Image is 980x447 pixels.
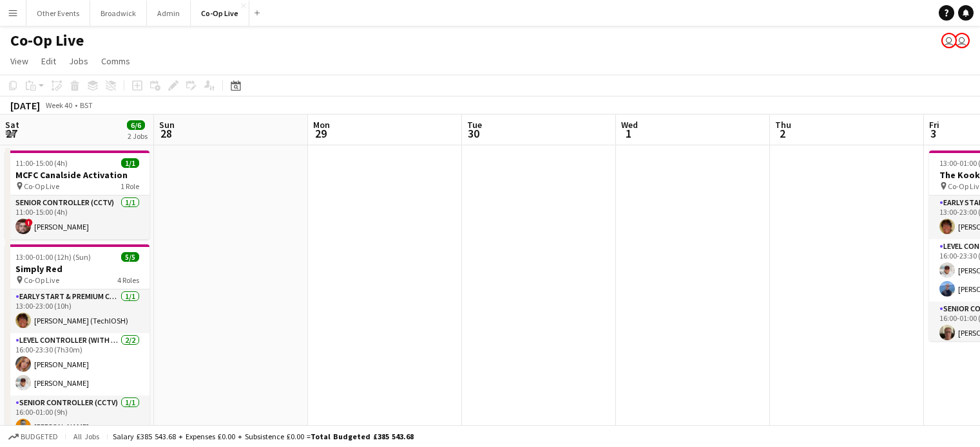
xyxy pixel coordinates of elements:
[128,131,148,141] div: 2 Jobs
[41,55,56,67] span: Edit
[5,169,149,181] h3: MCFC Canalside Activation
[64,53,93,69] a: Jobs
[157,126,175,141] span: 28
[26,1,90,26] button: Other Events
[311,126,330,141] span: 29
[71,432,102,441] span: All jobs
[467,119,482,131] span: Tue
[24,181,59,191] span: Co-Op Live
[5,289,149,333] app-card-role: Early Start & Premium Controller (with CCTV)1/113:00-23:00 (10h)[PERSON_NAME] (TechIOSH)
[775,119,791,131] span: Thu
[10,31,84,50] h1: Co-Op Live
[36,53,61,69] a: Edit
[15,252,91,262] span: 13:00-01:00 (12h) (Sun)
[127,120,145,130] span: 6/6
[5,119,19,131] span: Sat
[25,219,33,226] span: !
[69,55,88,67] span: Jobs
[5,53,34,69] a: View
[121,252,139,262] span: 5/5
[10,55,28,67] span: View
[5,151,149,239] app-job-card: 11:00-15:00 (4h)1/1MCFC Canalside Activation Co-Op Live1 RoleSenior Controller (CCTV)1/111:00-15:...
[6,430,60,444] button: Budgeted
[113,432,414,441] div: Salary £385 543.68 + Expenses £0.00 + Subsistence £0.00 =
[5,396,149,439] app-card-role: Senior Controller (CCTV)1/116:00-01:00 (9h)[PERSON_NAME]
[117,275,139,285] span: 4 Roles
[313,119,330,131] span: Mon
[5,333,149,396] app-card-role: Level Controller (with CCTV)2/216:00-23:30 (7h30m)[PERSON_NAME][PERSON_NAME]
[929,119,939,131] span: Fri
[311,432,414,441] span: Total Budgeted £385 543.68
[5,196,149,239] app-card-role: Senior Controller (CCTV)1/111:00-15:00 (4h)![PERSON_NAME]
[159,119,175,131] span: Sun
[147,1,191,26] button: Admin
[101,55,130,67] span: Comms
[5,244,149,435] app-job-card: 13:00-01:00 (12h) (Sun)5/5Simply Red Co-Op Live4 RolesEarly Start & Premium Controller (with CCTV...
[10,99,40,112] div: [DATE]
[43,100,75,110] span: Week 40
[773,126,791,141] span: 2
[24,275,59,285] span: Co-Op Live
[3,126,19,141] span: 27
[121,158,139,168] span: 1/1
[954,33,970,48] app-user-avatar: Ashley Fielding
[80,100,93,110] div: BST
[191,1,249,26] button: Co-Op Live
[941,33,957,48] app-user-avatar: Ashley Fielding
[619,126,638,141] span: 1
[21,432,58,441] span: Budgeted
[90,1,147,26] button: Broadwick
[15,158,68,168] span: 11:00-15:00 (4h)
[96,53,135,69] a: Comms
[120,181,139,191] span: 1 Role
[621,119,638,131] span: Wed
[927,126,939,141] span: 3
[5,263,149,275] h3: Simply Red
[465,126,482,141] span: 30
